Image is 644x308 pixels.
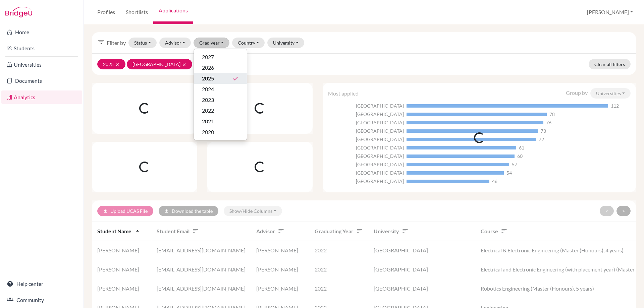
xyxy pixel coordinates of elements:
[127,59,192,69] button: [GEOGRAPHIC_DATA]clear
[1,293,82,307] a: Community
[194,52,247,62] button: 2027
[202,96,214,104] span: 2023
[232,75,239,82] i: done
[1,90,82,104] a: Analytics
[5,7,32,17] img: Bridge-U
[182,62,186,67] i: clear
[1,25,82,39] a: Home
[194,95,247,105] button: 2023
[1,277,82,291] a: Help center
[202,53,214,61] span: 2027
[194,127,247,137] button: 2020
[232,38,265,48] button: Country
[1,42,82,55] a: Students
[194,73,247,84] button: 2025done
[202,85,214,93] span: 2024
[584,6,636,18] button: [PERSON_NAME]
[97,59,125,69] button: 2025clear
[97,228,141,234] span: Student name
[194,38,229,48] button: Grad year
[1,74,82,87] a: Documents
[1,58,82,71] a: Universities
[589,59,631,69] a: Clear all filters
[107,39,126,47] span: Filter by
[194,62,247,73] button: 2026
[202,74,214,82] span: 2025
[115,62,120,67] i: clear
[194,105,247,116] button: 2022
[97,38,105,46] i: filter_list
[194,84,247,95] button: 2024
[134,228,141,234] i: arrow_drop_up
[202,64,214,72] span: 2026
[128,38,157,48] button: Status
[202,117,214,125] span: 2021
[202,128,214,136] span: 2020
[202,107,214,115] span: 2022
[194,49,247,140] div: Grad year
[194,116,247,127] button: 2021
[159,38,191,48] button: Advisor
[267,38,304,48] button: University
